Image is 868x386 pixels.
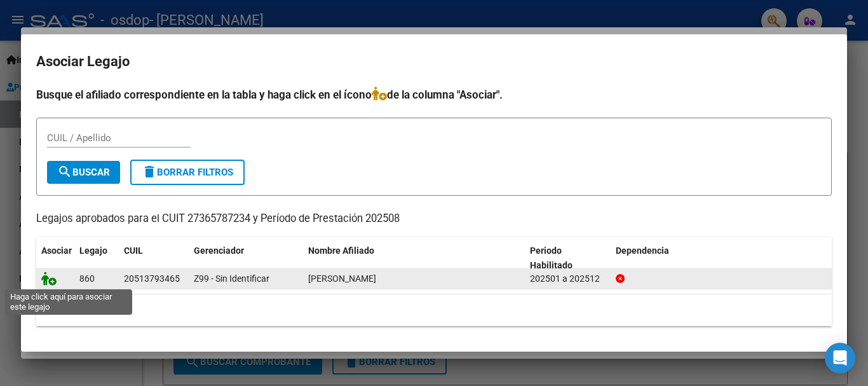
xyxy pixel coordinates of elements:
[36,86,832,103] h4: Busque el afiliado correspondiente en la tabla y haga click en el ícono de la columna "Asociar".
[303,237,525,279] datatable-header-cell: Nombre Afiliado
[79,245,107,256] span: Legajo
[308,245,374,256] span: Nombre Afiliado
[74,237,119,279] datatable-header-cell: Legajo
[36,211,832,227] p: Legajos aprobados para el CUIT 27365787234 y Período de Prestación 202508
[616,245,669,256] span: Dependencia
[194,245,244,256] span: Gerenciador
[530,245,573,270] span: Periodo Habilitado
[525,237,611,279] datatable-header-cell: Periodo Habilitado
[130,160,245,185] button: Borrar Filtros
[825,343,855,373] div: Open Intercom Messenger
[142,167,233,178] span: Borrar Filtros
[124,272,180,286] div: 20513793465
[36,50,832,74] h2: Asociar Legajo
[36,294,832,326] div: 1 registros
[194,273,269,284] span: Z99 - Sin Identificar
[142,164,157,179] mat-icon: delete
[57,164,72,179] mat-icon: search
[119,237,189,279] datatable-header-cell: CUIL
[611,237,832,279] datatable-header-cell: Dependencia
[530,272,606,286] div: 202501 a 202512
[79,273,95,284] span: 860
[57,167,110,178] span: Buscar
[189,237,303,279] datatable-header-cell: Gerenciador
[36,237,74,279] datatable-header-cell: Asociar
[47,161,120,184] button: Buscar
[308,273,376,284] span: SCHMIDT BAUTISTA LIONEL
[41,245,72,256] span: Asociar
[124,245,143,256] span: CUIL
